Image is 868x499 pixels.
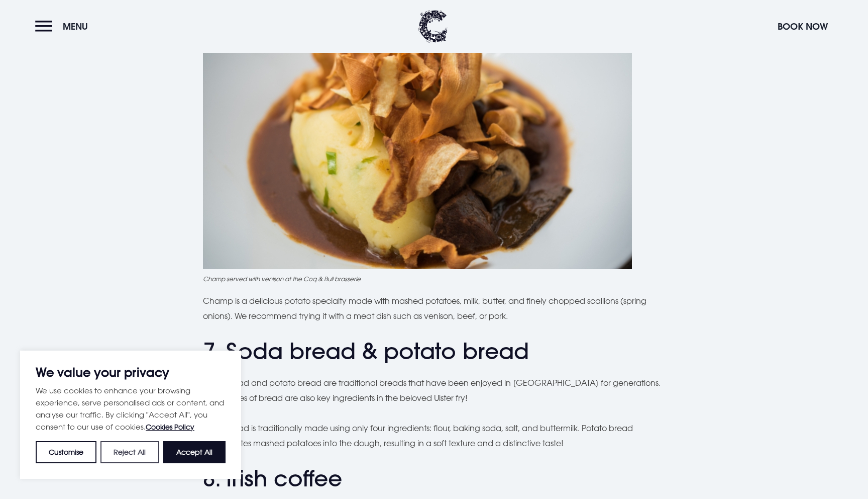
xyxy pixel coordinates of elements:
p: We value your privacy [36,366,226,378]
button: Menu [35,16,93,37]
button: Accept All [163,441,226,463]
p: Soda bread and potato bread are traditional breads that have been enjoyed in [GEOGRAPHIC_DATA] fo... [203,375,665,406]
button: Book Now [773,16,833,37]
button: Customise [36,441,96,463]
p: Soda bread is traditionally made using only four ingredients: flour, baking soda, salt, and butte... [203,421,665,451]
p: We use cookies to enhance your browsing experience, serve personalised ads or content, and analys... [36,384,226,433]
a: Cookies Policy [146,423,194,431]
img: Clandeboye Lodge [418,10,448,43]
div: We value your privacy [20,351,241,479]
h2: 7. Soda bread & potato bread [203,338,665,365]
figcaption: Champ served with venison at the Coq & Bull brasserie [203,274,665,283]
span: Menu [63,21,88,32]
button: Reject All [100,441,159,463]
h2: 8. Irish coffee [203,465,665,492]
p: Champ is a delicious potato specialty made with mashed potatoes, milk, butter, and finely chopped... [203,293,665,324]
